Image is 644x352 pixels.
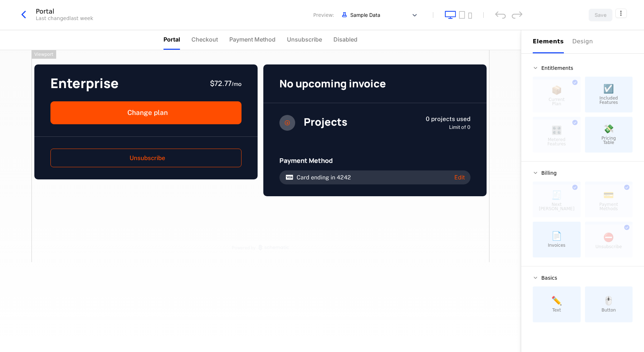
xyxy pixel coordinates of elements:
span: Invoices [548,243,565,247]
button: Save [589,9,613,21]
span: Pricing Table [601,136,616,145]
span: Payment Method [279,156,333,165]
span: Billing [541,170,557,175]
span: 4242 [337,174,351,181]
span: Edit [454,174,465,180]
i: plus-rounded-outline [279,115,295,131]
div: Choose Sub Page [533,30,633,53]
div: undo [495,11,506,19]
span: ☑️ [603,85,614,93]
span: 0 projects used [426,115,470,122]
span: Portal [164,35,180,44]
span: No upcoming invoice [279,76,386,91]
button: Unsubscribe [50,149,241,167]
span: 📄 [551,232,562,240]
div: Portal [36,8,93,15]
button: desktop [445,11,456,19]
span: Payment Method [229,35,275,44]
span: Included Features [599,96,618,105]
span: Checkout [191,35,218,44]
button: Select action [615,9,627,18]
div: Last changed last week [36,15,93,22]
span: Button [601,308,616,312]
span: Projects [304,115,347,129]
span: Card ending in [297,174,335,181]
div: Elements [533,37,564,46]
span: Basics [541,275,557,280]
span: Enterprise [50,77,119,90]
span: $72.77 [210,78,231,88]
i: visa [285,173,294,182]
sub: / mo [231,80,241,88]
button: mobile [468,13,472,19]
a: Powered by [31,245,489,251]
span: 💸 [603,125,614,133]
span: Powered by [232,245,255,251]
div: redo [512,11,522,19]
span: Limit of 0 [449,124,470,130]
div: Viewport [31,50,56,59]
button: tablet [459,11,465,19]
span: Text [552,308,561,312]
span: Entitlements [541,66,573,71]
span: 🖱️ [603,296,614,305]
span: Unsubscribe [287,35,322,44]
span: Disabled [333,35,357,44]
div: Design [572,37,595,46]
span: Preview: [313,11,334,19]
button: Change plan [50,101,241,124]
span: ✏️ [551,296,562,305]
